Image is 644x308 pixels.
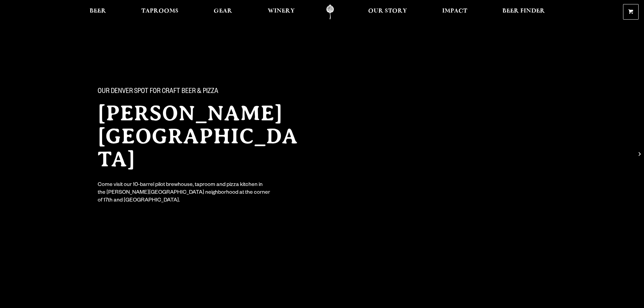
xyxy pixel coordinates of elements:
span: Our Story [368,8,407,14]
span: Impact [442,8,467,14]
a: Gear [209,4,237,20]
a: Impact [438,4,472,20]
a: Taprooms [137,4,183,20]
span: Beer Finder [502,8,545,14]
a: Our Story [364,4,411,20]
span: Gear [214,8,232,14]
a: Winery [263,4,299,20]
a: Beer Finder [498,4,549,20]
a: Odell Home [317,4,343,20]
span: Winery [268,8,295,14]
a: Beer [85,4,111,20]
span: Beer [90,8,106,14]
span: Taprooms [141,8,178,14]
div: Come visit our 10-barrel pilot brewhouse, taproom and pizza kitchen in the [PERSON_NAME][GEOGRAPH... [98,182,271,205]
span: Our Denver spot for craft beer & pizza [98,88,218,96]
h2: [PERSON_NAME][GEOGRAPHIC_DATA] [98,102,309,171]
